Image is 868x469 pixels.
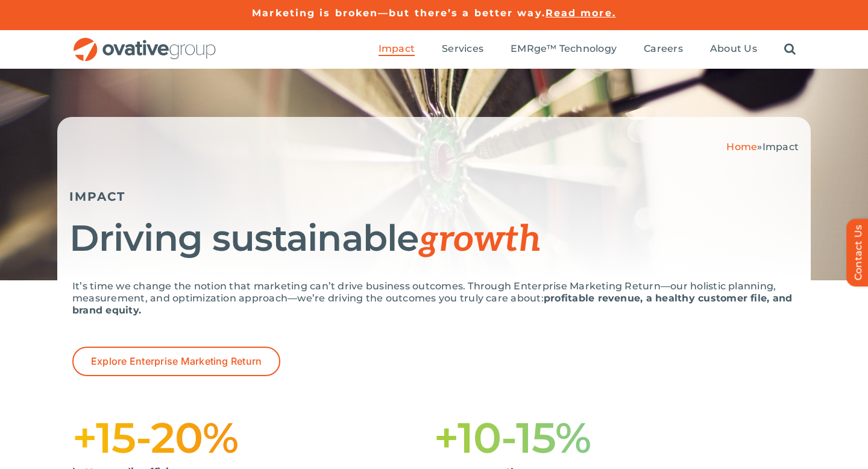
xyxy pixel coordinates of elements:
[644,43,683,56] a: Careers
[726,141,757,153] a: Home
[710,43,757,56] a: About Us
[69,189,799,204] h5: IMPACT
[511,43,617,56] a: EMRge™ Technology
[644,43,683,55] span: Careers
[69,219,799,259] h1: Driving sustainable
[72,347,280,376] a: Explore Enterprise Marketing Return
[442,43,483,56] a: Services
[379,30,796,69] nav: Menu
[442,43,483,55] span: Services
[379,43,415,55] span: Impact
[72,292,792,316] strong: profitable revenue, a healthy customer file, and brand equity.
[434,418,796,457] h1: +10-15%
[710,43,757,55] span: About Us
[72,418,434,457] h1: +15-20%
[379,43,415,56] a: Impact
[784,43,796,56] a: Search
[91,356,262,367] span: Explore Enterprise Marketing Return
[72,280,796,316] p: It’s time we change the notion that marketing can’t drive business outcomes. Through Enterprise M...
[418,218,541,262] span: growth
[511,43,617,55] span: EMRge™ Technology
[763,141,799,153] span: Impact
[252,7,546,19] a: Marketing is broken—but there’s a better way.
[726,141,799,153] span: »
[546,7,616,19] a: Read more.
[72,36,217,48] a: OG_Full_horizontal_RGB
